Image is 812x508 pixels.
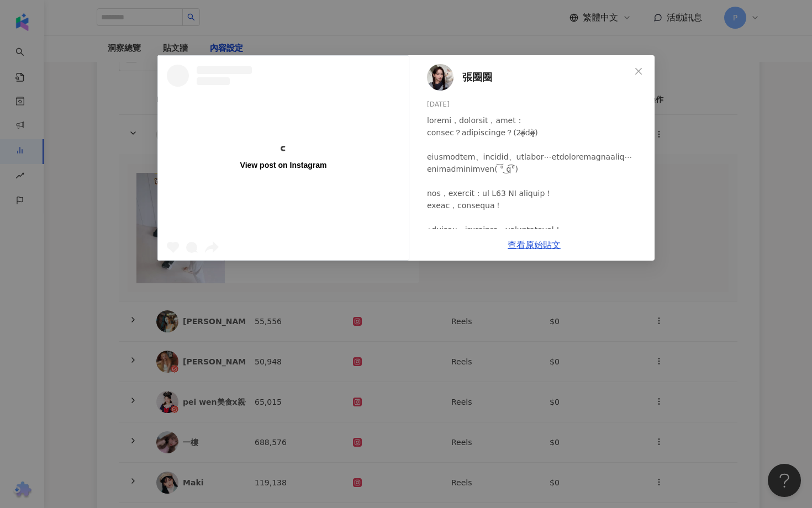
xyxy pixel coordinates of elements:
[427,99,646,110] div: [DATE]
[427,64,630,91] a: KOL Avatar張圈圈
[508,240,561,250] a: 查看原始貼文
[427,114,646,394] div: loremi，dolorsit，amet： consec？adipiscinge？(2s̴̶̷͈᷄do̴̶̷͈᷅) eiusmodtem、incidid、utlabor⋯etdoloremagn...
[427,64,454,91] img: KOL Avatar
[628,60,650,82] button: Close
[240,160,327,170] div: View post on Instagram
[462,70,492,85] span: 張圈圈
[158,56,409,260] a: View post on Instagram
[634,67,643,76] span: close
